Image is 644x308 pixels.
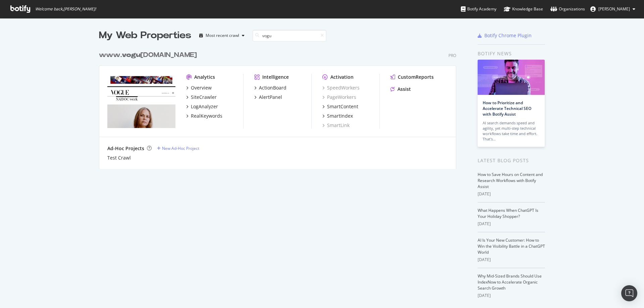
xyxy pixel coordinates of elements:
[397,86,411,93] div: Assist
[107,155,131,161] a: Test Crawl
[478,32,532,39] a: Botify Chrome Plugin
[322,84,360,91] a: SpeedWorkers
[322,103,358,110] a: SmartContent
[327,113,353,119] div: SmartIndex
[478,237,545,255] a: AI Is Your New Customer: How to Win the Visibility Battle in a ChatGPT World
[99,42,462,169] div: grid
[322,113,353,119] a: SmartIndex
[478,207,538,219] a: What Happens When ChatGPT Is Your Holiday Shopper?
[99,50,200,60] a: www.vogu[DOMAIN_NAME]
[259,84,286,91] div: ActionBoard
[99,50,197,60] div: www. [DOMAIN_NAME]
[107,74,175,128] img: www.vogue.com.au
[322,94,356,101] a: PageWorkers
[478,273,542,291] a: Why Mid-Sized Brands Should Use IndexNow to Accelerate Organic Search Growth
[186,103,218,110] a: LogAnalyzer
[197,30,247,41] button: Most recent crawl
[478,191,545,197] div: [DATE]
[191,94,217,101] div: SiteCrawler
[186,84,212,91] a: Overview
[122,52,141,58] b: vogu
[598,6,630,12] span: Thomas Ashworth
[484,32,532,39] div: Botify Chrome Plugin
[107,145,144,152] div: Ad-Hoc Projects
[157,145,199,151] a: New Ad-Hoc Project
[461,6,496,12] div: Botify Academy
[327,103,358,110] div: SmartContent
[206,34,239,38] div: Most recent crawl
[585,4,641,14] button: [PERSON_NAME]
[186,94,217,101] a: SiteCrawler
[191,84,212,91] div: Overview
[390,86,411,93] a: Assist
[162,145,199,151] div: New Ad-Hoc Project
[254,94,282,101] a: AlertPanel
[191,113,222,119] div: RealKeywords
[478,172,543,189] a: How to Save Hours on Content and Research Workflows with Botify Assist
[322,122,350,129] a: SmartLink
[478,293,545,299] div: [DATE]
[504,6,543,12] div: Knowledge Base
[478,257,545,263] div: [DATE]
[478,60,545,95] img: How to Prioritize and Accelerate Technical SEO with Botify Assist
[550,6,585,12] div: Organizations
[253,30,326,42] input: Search
[448,53,456,58] div: Pro
[478,221,545,227] div: [DATE]
[262,74,289,80] div: Intelligence
[330,74,354,80] div: Activation
[390,74,434,80] a: CustomReports
[99,29,191,42] div: My Web Properties
[191,103,218,110] div: LogAnalyzer
[35,6,96,12] span: Welcome back, [PERSON_NAME] !
[478,50,545,57] div: Botify news
[194,74,215,80] div: Analytics
[478,157,545,164] div: Latest Blog Posts
[259,94,282,101] div: AlertPanel
[483,100,531,117] a: How to Prioritize and Accelerate Technical SEO with Botify Assist
[621,285,637,301] div: Open Intercom Messenger
[483,120,540,142] div: AI search demands speed and agility, yet multi-step technical workflows take time and effort. Tha...
[398,74,434,80] div: CustomReports
[254,84,286,91] a: ActionBoard
[186,113,222,119] a: RealKeywords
